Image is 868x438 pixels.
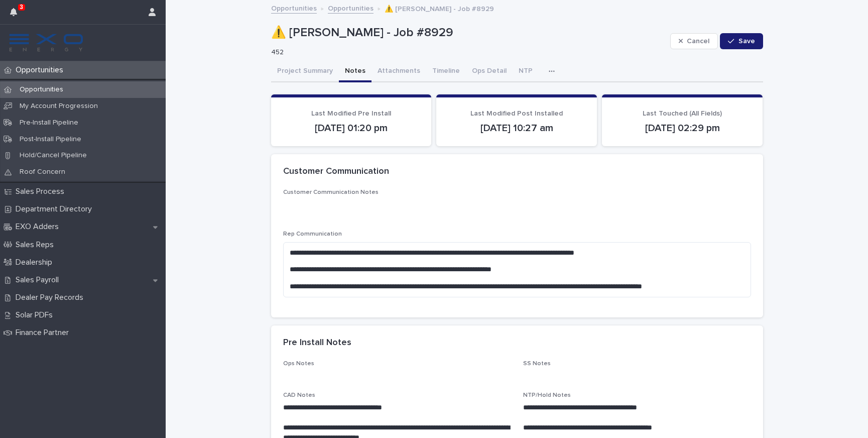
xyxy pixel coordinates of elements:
[470,110,563,117] span: Last Modified Post Installed
[12,275,67,285] p: Sales Payroll
[523,392,571,398] span: NTP/Hold Notes
[643,110,722,117] span: Last Touched (All Fields)
[513,61,539,82] button: NTP
[283,392,315,398] span: CAD Notes
[271,26,666,40] p: ⚠️ [PERSON_NAME] - Job #8929
[12,151,95,160] p: Hold/Cancel Pipeline
[738,38,755,45] span: Save
[311,110,391,117] span: Last Modified Pre Install
[283,338,351,349] h2: Pre Install Notes
[12,310,61,320] p: Solar PDFs
[8,33,84,53] img: FKS5r6ZBThi8E5hshIGi
[371,61,426,82] button: Attachments
[448,122,585,134] p: [DATE] 10:27 am
[12,135,89,144] p: Post-Install Pipeline
[12,240,62,250] p: Sales Reps
[283,166,389,177] h2: Customer Communication
[12,258,60,267] p: Dealership
[12,204,100,214] p: Department Directory
[12,119,86,127] p: Pre-Install Pipeline
[20,4,23,11] p: 3
[12,85,71,94] p: Opportunities
[283,231,342,237] span: Rep Communication
[12,328,77,338] p: Finance Partner
[687,38,709,45] span: Cancel
[328,2,374,14] a: Opportunities
[10,6,23,24] div: 3
[283,122,420,134] p: [DATE] 01:20 pm
[385,3,494,14] p: ⚠️ [PERSON_NAME] - Job #8929
[271,2,317,14] a: Opportunities
[283,361,314,367] span: Ops Notes
[12,293,91,302] p: Dealer Pay Records
[271,61,339,82] button: Project Summary
[12,168,73,176] p: Roof Concern
[670,33,718,49] button: Cancel
[12,222,67,232] p: EXO Adders
[12,102,106,111] p: My Account Progression
[12,187,72,196] p: Sales Process
[523,361,551,367] span: SS Notes
[720,33,763,49] button: Save
[271,48,662,57] p: 452
[426,61,466,82] button: Timeline
[12,65,71,75] p: Opportunities
[466,61,513,82] button: Ops Detail
[283,189,379,195] span: Customer Communication Notes
[614,122,751,134] p: [DATE] 02:29 pm
[339,61,371,82] button: Notes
